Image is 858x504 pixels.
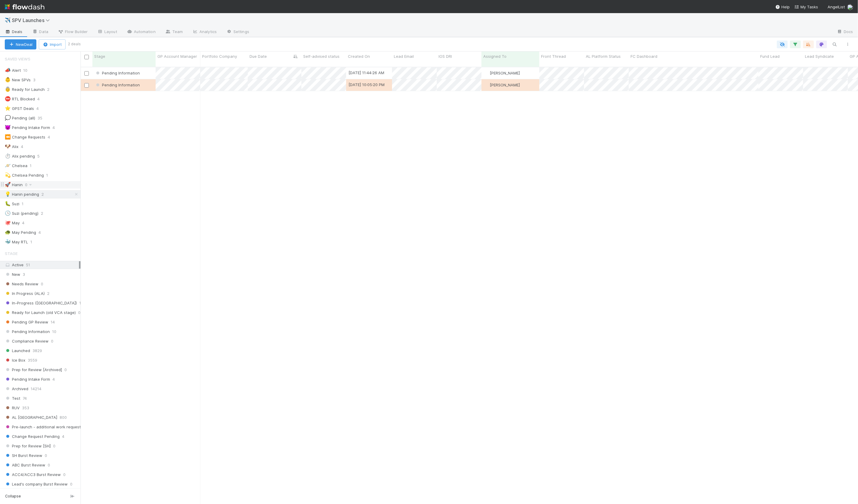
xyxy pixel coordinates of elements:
span: 3829 [32,347,42,354]
span: 🐛 [5,201,11,206]
span: 🕓 [5,211,11,216]
span: Front Thread [541,53,566,59]
img: avatar_04f2f553-352a-453f-b9fb-c6074dc60769.png [484,71,489,75]
span: 10 [23,67,33,74]
span: 1 [30,162,38,169]
span: 0 [41,280,43,288]
span: New [5,271,20,278]
span: Pending GP Review [5,318,48,326]
span: Lead's company Burst Review [5,480,68,488]
a: Settings [222,27,254,37]
a: Flow Builder [53,27,92,37]
span: In Progress (ALA) [5,290,45,297]
span: Lead Email [394,53,414,59]
span: 0 [48,461,50,469]
span: 0 [70,480,72,488]
span: Saved Views [5,53,30,65]
span: 0 [25,181,33,189]
span: 0 [45,452,47,459]
span: 14 [51,318,55,326]
span: 4 [37,95,46,103]
span: ⏪ [5,134,11,139]
span: SH Burst Review [5,452,42,459]
div: [DATE] 11:44:26 AM [349,70,384,76]
img: logo-inverted-e16ddd16eac7371096b0.svg [5,2,44,12]
span: 4 [48,133,56,141]
span: 4 [52,124,61,131]
span: 0 [51,337,53,345]
div: Alert [5,67,21,74]
span: 0 [78,309,80,316]
span: RUV [5,404,20,412]
span: 4 [36,105,45,112]
span: 3559 [28,357,37,364]
span: 2 [41,210,49,217]
div: Ready for Launch [5,86,45,93]
div: Hanin [5,181,23,189]
span: 353 [22,404,29,412]
span: My Tasks [794,4,818,9]
div: Active [5,261,79,269]
div: New SPVs [5,76,31,84]
span: Lead Syndicate [805,53,834,59]
span: Launched [5,347,30,354]
span: Stage [94,53,105,59]
span: 74 [23,395,27,402]
div: RTL Blocked [5,95,35,103]
span: 🐢 [5,230,11,235]
small: 2 deals [68,41,81,47]
span: 1 [79,299,81,307]
span: Pending Information [95,83,140,87]
span: 1 [30,238,38,246]
a: My Tasks [794,4,818,10]
span: Pending Information [95,71,140,75]
span: 5 [37,153,46,160]
span: 🐙 [5,220,11,225]
span: Archived [5,385,28,393]
span: 0 [53,442,55,450]
span: ⭐ [5,106,11,111]
a: Team [160,27,188,37]
div: Alix pending [5,153,35,160]
span: Needs Review [5,280,38,288]
div: Pending Information [95,70,140,76]
input: Toggle Row Selected [84,83,89,88]
span: SPV Launches [12,17,53,23]
span: 1 [22,200,30,208]
span: Pending Information [5,328,50,335]
span: 2 [47,86,55,93]
span: 💡 [5,192,11,197]
span: 👶 [5,77,11,82]
span: 0 [64,366,67,374]
span: 🪐 [5,163,11,168]
span: ✈️ [5,18,11,23]
div: Suzi [5,200,19,208]
span: Ice Box [5,357,25,364]
span: ABC Burst Review [5,461,45,469]
span: Fund Lead [760,53,780,59]
span: 📣 [5,68,11,73]
span: 3 [23,271,25,278]
div: Suzi (pending) [5,210,38,217]
span: AL Platform Status [586,53,621,59]
a: Layout [92,27,122,37]
span: 51 [26,262,30,267]
span: Self-advised status [303,53,340,59]
span: 4 [21,143,29,150]
span: 🐶 [5,144,11,149]
span: Ready for Launch (old VCA stage) [5,309,76,316]
span: Created On [348,53,370,59]
div: May Pending [5,229,36,236]
span: Prep for Review [Archived] [5,366,62,374]
a: Docs [832,27,858,37]
div: Alix [5,143,18,150]
span: ACC4/ACC3 Burst Review [5,471,61,478]
a: Analytics [188,27,222,37]
div: [PERSON_NAME] [484,70,520,76]
span: Pending Intake Form [5,376,50,383]
span: 💫 [5,172,11,178]
div: Hanin pending [5,191,39,198]
a: Automation [122,27,160,37]
div: Chelsea [5,162,27,169]
input: Toggle Row Selected [84,71,89,76]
